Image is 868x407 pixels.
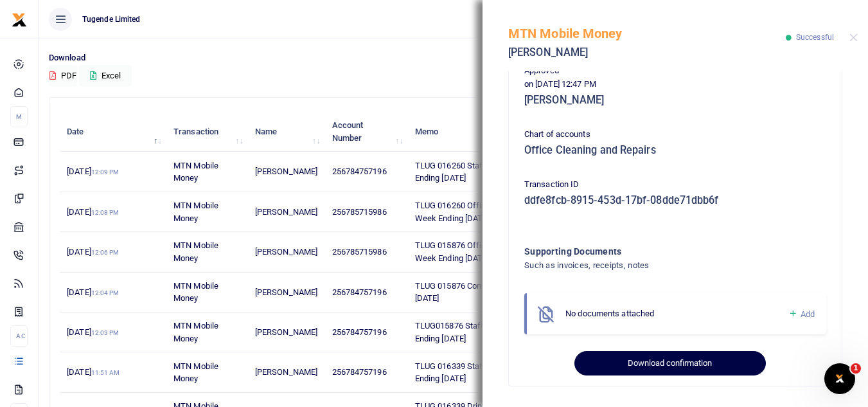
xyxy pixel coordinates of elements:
[524,78,826,91] p: on [DATE] 12:47 PM
[255,287,317,297] span: [PERSON_NAME]
[67,247,119,257] span: [DATE]
[255,167,317,176] span: [PERSON_NAME]
[524,178,826,192] p: Transaction ID
[524,64,826,78] p: Approved
[332,247,387,257] span: 256785715986
[415,240,547,263] span: TLUG 015876 Office Drinking Water Week Ending [DATE]
[524,194,826,207] h5: ddfe8fcb-8915-453d-17bf-08dde71dbb6f
[173,161,218,183] span: MTN Mobile Money
[255,247,317,257] span: [PERSON_NAME]
[166,112,248,152] th: Transaction: activate to sort column ascending
[849,33,858,42] button: Close
[173,321,218,343] span: MTN Mobile Money
[91,209,120,216] small: 12:08 PM
[332,207,387,217] span: 256785715986
[91,249,120,256] small: 12:06 PM
[574,351,765,375] button: Download confirmation
[49,51,858,65] p: Download
[508,26,786,41] h5: MTN Mobile Money
[255,207,317,217] span: [PERSON_NAME]
[524,258,774,273] h4: Such as invoices, receipts, notes
[788,307,815,321] a: Add
[415,161,548,183] span: TLUG 016260 Staff Breakfast Week Ending [DATE]
[67,207,119,217] span: [DATE]
[524,144,826,157] h5: Office Cleaning and Repairs
[91,168,120,176] small: 12:09 PM
[824,363,855,394] iframe: Intercom live chat
[524,244,774,258] h4: Supporting Documents
[49,65,77,87] button: PDF
[508,46,786,59] h5: [PERSON_NAME]
[524,94,826,107] h5: [PERSON_NAME]
[332,287,387,297] span: 256784757196
[91,329,120,336] small: 12:03 PM
[255,367,317,377] span: [PERSON_NAME]
[91,289,120,296] small: 12:04 PM
[324,112,407,152] th: Account Number: activate to sort column ascending
[796,33,834,42] span: Successful
[248,112,325,152] th: Name: activate to sort column ascending
[415,281,561,303] span: TLUG 015876 Compound Brooms Week [DATE]
[173,201,218,223] span: MTN Mobile Money
[67,167,119,176] span: [DATE]
[77,14,146,25] span: Tugende Limited
[415,361,548,384] span: TLUG 016339 Staff Breakfast Week Ending [DATE]
[255,327,317,337] span: [PERSON_NAME]
[67,327,119,337] span: [DATE]
[408,112,572,152] th: Memo: activate to sort column ascending
[332,367,387,377] span: 256784757196
[10,325,28,347] li: Ac
[12,14,27,24] a: logo-small logo-large logo-large
[12,12,27,28] img: logo-small
[10,106,28,127] li: M
[332,327,387,337] span: 256784757196
[415,201,547,223] span: TLUG 016260 Office Drinking Water Week Ending [DATE]
[173,361,218,384] span: MTN Mobile Money
[332,167,387,176] span: 256784757196
[91,369,120,376] small: 11:51 AM
[851,363,861,374] span: 1
[524,128,826,141] p: Chart of accounts
[565,309,654,318] span: No documents attached
[60,112,166,152] th: Date: activate to sort column descending
[173,281,218,303] span: MTN Mobile Money
[67,367,120,377] span: [DATE]
[801,309,815,319] span: Add
[79,65,132,87] button: Excel
[173,240,218,263] span: MTN Mobile Money
[67,287,119,297] span: [DATE]
[415,321,546,343] span: TLUG015876 Staff Breakfast Week Ending [DATE]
